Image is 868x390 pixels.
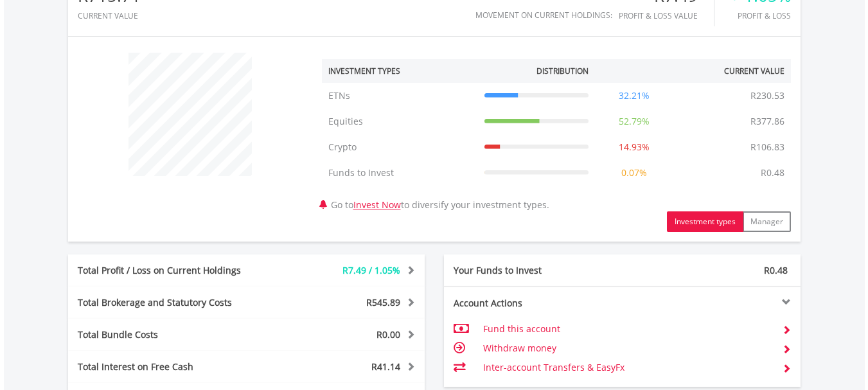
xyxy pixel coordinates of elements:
[483,319,772,339] td: Fund this account
[595,160,673,186] td: 0.07%
[595,83,673,109] td: 32.21%
[730,12,791,20] div: Profit & Loss
[353,199,401,211] a: Invest Now
[68,328,276,341] div: Total Bundle Costs
[68,296,276,309] div: Total Brokerage and Statutory Costs
[78,12,141,20] div: CURRENT VALUE
[342,264,400,276] span: R7.49 / 1.05%
[475,11,612,19] div: Movement on Current Holdings:
[483,358,772,377] td: Inter-account Transfers & EasyFx
[536,66,589,76] div: Distribution
[667,211,743,232] button: Investment types
[322,134,478,160] td: Crypto
[619,12,714,20] div: Profit & Loss Value
[673,59,791,83] th: Current Value
[68,264,276,277] div: Total Profit / Loss on Current Holdings
[322,109,478,134] td: Equities
[754,160,791,186] td: R0.48
[744,83,791,109] td: R230.53
[743,211,791,232] button: Manager
[371,360,400,373] span: R41.14
[322,160,478,186] td: Funds to Invest
[366,296,400,308] span: R545.89
[744,109,791,134] td: R377.86
[744,134,791,160] td: R106.83
[483,339,772,358] td: Withdraw money
[444,264,623,277] div: Your Funds to Invest
[68,360,276,373] div: Total Interest on Free Cash
[595,109,673,134] td: 52.79%
[322,59,478,83] th: Investment Types
[764,264,788,276] span: R0.48
[322,83,478,109] td: ETNs
[444,297,623,310] div: Account Actions
[312,46,801,232] div: Go to to diversify your investment types.
[595,134,673,160] td: 14.93%
[376,328,400,341] span: R0.00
